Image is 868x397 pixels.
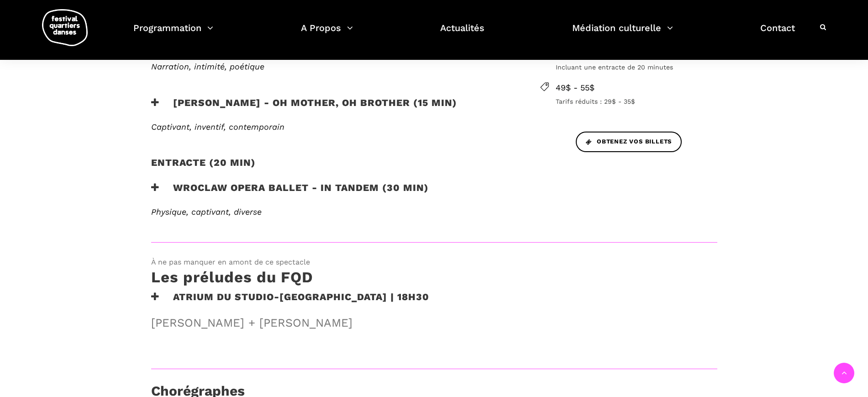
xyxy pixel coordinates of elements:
span: Narration, intimité, poétique [151,62,264,71]
h3: Atrium du Studio-[GEOGRAPHIC_DATA] | 18h30 [151,291,429,314]
span: À ne pas manquer en amont de ce spectacle [151,256,717,268]
span: Tarifs réduits : 29$ - 35$ [556,96,717,106]
a: Actualités [440,20,484,47]
a: Médiation culturelle [572,20,673,47]
span: [PERSON_NAME] + [PERSON_NAME] [151,314,522,332]
a: Obtenez vos billets [576,132,682,152]
span: Incluant une entracte de 20 minutes [556,62,717,72]
img: logo-fqd-med [42,9,88,46]
i: Physique, captivant, diverse [151,207,262,217]
em: Captivant, inventif, contemporain [151,122,284,132]
a: Programmation [133,20,213,47]
a: A Propos [301,20,353,47]
a: Contact [760,20,795,47]
h3: [PERSON_NAME] - Oh mother, oh brother (15 min) [151,97,457,120]
h1: Les préludes du FQD [151,268,313,291]
span: 49$ - 55$ [556,81,717,95]
span: Obtenez vos billets [586,137,672,147]
h2: Entracte (20 min) [151,157,256,180]
h3: Wroclaw Opera Ballet - In Tandem (30 min) [151,182,429,205]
